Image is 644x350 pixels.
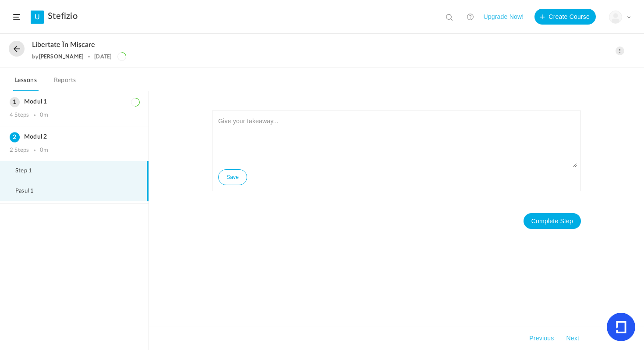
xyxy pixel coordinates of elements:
button: Upgrade Now! [483,9,524,25]
div: 2 Steps [10,147,29,154]
div: by [32,54,84,60]
button: Next [564,333,581,343]
div: 0m [40,147,48,154]
div: [DATE] [94,54,112,60]
h3: Modul 2 [10,133,139,141]
div: 0m [40,112,48,119]
button: Previous [527,333,556,343]
span: Libertate în mișcare [32,41,95,49]
div: 4 Steps [10,112,29,119]
a: Reports [52,75,78,91]
img: user-image.png [609,11,622,23]
button: Create Course [534,9,596,25]
a: U [31,11,44,24]
a: [PERSON_NAME] [39,53,84,60]
a: Lessons [13,75,39,91]
button: Save [218,169,247,185]
button: Complete Step [524,213,581,229]
h3: Modul 1 [10,98,139,106]
span: Pasul 1 [15,188,45,195]
a: Stefizio [48,11,78,21]
span: Step 1 [15,168,43,175]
